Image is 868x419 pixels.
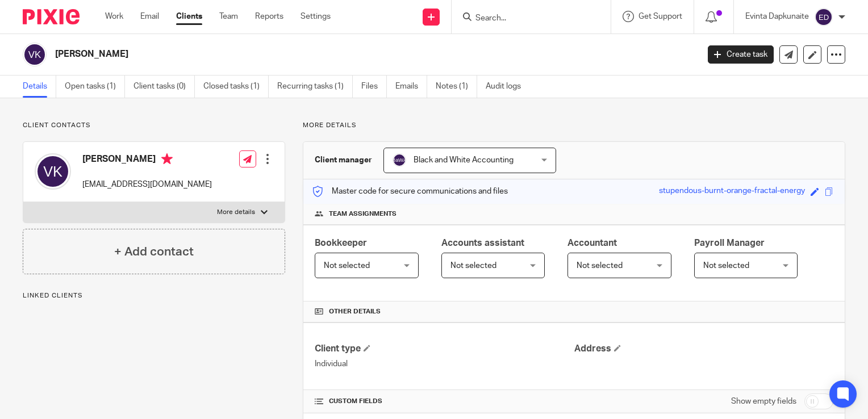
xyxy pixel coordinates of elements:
span: Not selected [577,262,623,270]
a: Audit logs [486,76,529,98]
span: Other details [329,307,381,316]
a: Emails [395,76,427,98]
a: Recurring tasks (1) [277,76,353,98]
h2: [PERSON_NAME] [55,48,564,60]
p: Client contacts [23,121,285,130]
a: Settings [301,11,331,22]
h4: + Add contact [114,243,194,261]
h4: CUSTOM FIELDS [315,397,574,406]
img: svg%3E [23,43,47,66]
input: Search [474,14,577,24]
a: Work [105,11,123,22]
img: svg%3E [35,153,71,190]
span: Accounts assistant [441,238,524,248]
img: svg%3E [815,8,833,26]
p: Evinta Dapkunaite [745,11,809,22]
span: Black and White Accounting [414,156,514,164]
h3: Client manager [315,154,372,166]
label: Show empty fields [731,396,796,407]
a: Files [361,76,387,98]
span: Accountant [567,238,617,248]
span: Payroll Manager [694,238,765,248]
p: More details [217,208,255,217]
a: Notes (1) [436,76,477,98]
a: Details [23,76,56,98]
p: Individual [315,358,574,370]
p: Linked clients [23,291,285,300]
a: Open tasks (1) [65,76,125,98]
a: Clients [176,11,202,22]
a: Team [219,11,238,22]
span: Bookkeeper [315,238,367,248]
span: Not selected [450,262,496,270]
h4: [PERSON_NAME] [82,153,212,167]
img: svg%3E [393,153,406,167]
p: [EMAIL_ADDRESS][DOMAIN_NAME] [82,179,212,190]
span: Team assignments [329,209,397,219]
span: Not selected [324,262,370,270]
div: stupendous-burnt-orange-fractal-energy [659,185,805,198]
i: Primary [161,153,173,165]
p: More details [303,121,845,130]
a: Closed tasks (1) [203,76,269,98]
h4: Address [574,343,833,355]
span: Get Support [639,12,682,20]
a: Reports [255,11,283,22]
a: Create task [708,45,774,64]
p: Master code for secure communications and files [312,186,508,197]
span: Not selected [703,262,749,270]
a: Email [140,11,159,22]
a: Client tasks (0) [133,76,195,98]
img: Pixie [23,9,80,24]
h4: Client type [315,343,574,355]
